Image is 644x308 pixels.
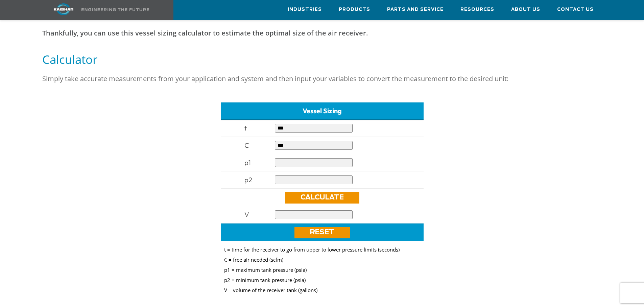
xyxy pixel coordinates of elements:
img: Engineering the future [81,8,149,11]
span: p2 [244,175,252,184]
span: Parts and Service [387,6,444,14]
span: About Us [511,6,540,14]
span: t [244,124,247,132]
a: About Us [511,0,540,19]
span: Vessel Sizing [303,106,342,115]
p: Simply take accurate measurements from your application and system and then input your variables ... [42,72,602,86]
a: Contact Us [557,0,594,19]
p: t = time for the receiver to go from upper to lower pressure limits (seconds) C = free air needed... [224,244,420,295]
a: Industries [288,0,322,19]
span: Products [339,6,370,14]
a: Reset [294,227,350,238]
span: V [244,210,249,219]
span: Contact Us [557,6,594,14]
span: Resources [460,6,494,14]
a: Calculate [285,192,359,204]
span: p1 [244,158,251,167]
a: Products [339,0,370,19]
span: Industries [288,6,322,14]
h5: Calculator [42,52,602,67]
img: kaishan logo [38,3,89,15]
a: Resources [460,0,494,19]
span: C [244,141,249,149]
p: Thankfully, you can use this vessel sizing calculator to estimate the optimal size of the air rec... [42,26,602,40]
a: Parts and Service [387,0,444,19]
